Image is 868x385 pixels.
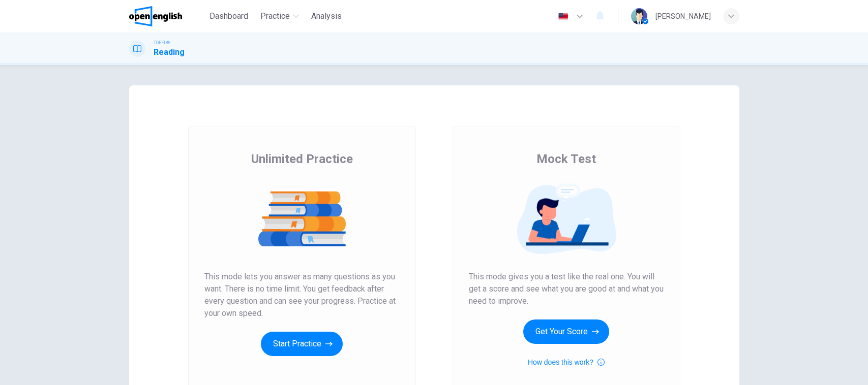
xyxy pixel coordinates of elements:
[154,39,170,46] span: TOEFL®
[209,10,248,22] span: Dashboard
[204,271,400,319] span: This mode lets you answer as many questions as you want. There is no time limit. You get feedback...
[129,6,206,26] a: OpenEnglish logo
[523,319,609,344] button: Get Your Score
[528,356,605,368] button: How does this work?
[311,10,342,22] span: Analysis
[251,151,353,167] span: Unlimited Practice
[469,271,664,307] span: This mode gives you a test like the real one. You will get a score and see what you are good at a...
[205,7,252,25] button: Dashboard
[631,8,647,24] img: Profile picture
[655,10,711,22] div: [PERSON_NAME]
[261,332,343,356] button: Start Practice
[256,7,303,25] button: Practice
[536,151,596,167] span: Mock Test
[154,46,185,58] h1: Reading
[307,7,346,25] button: Analysis
[260,10,290,22] span: Practice
[557,13,570,20] img: en
[129,6,183,26] img: OpenEnglish logo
